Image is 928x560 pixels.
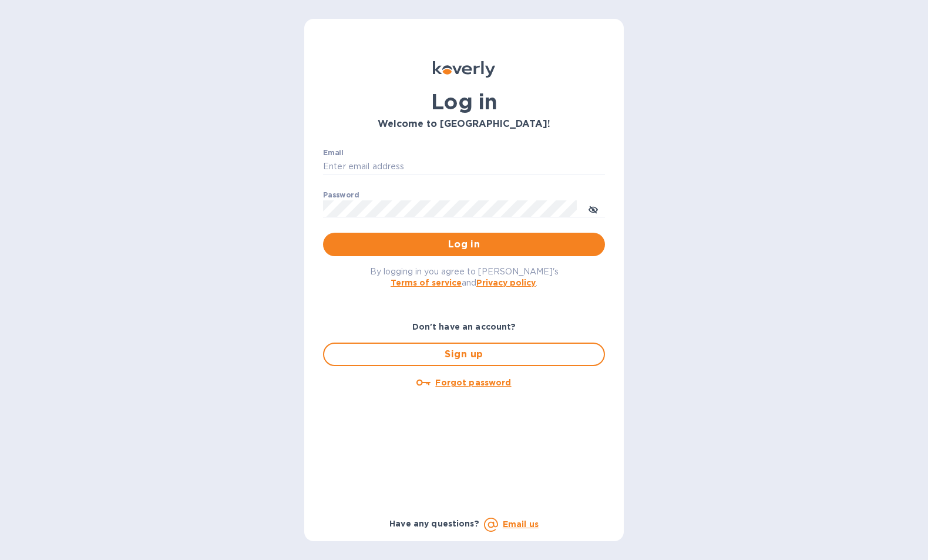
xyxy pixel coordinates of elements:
span: By logging in you agree to [PERSON_NAME]'s and . [370,267,559,287]
button: toggle password visibility [581,197,605,220]
h1: Log in [323,89,605,114]
u: Forgot password [435,378,511,387]
span: Sign up [334,347,594,361]
input: Enter email address [323,158,605,176]
b: Don't have an account? [412,322,516,331]
h3: Welcome to [GEOGRAPHIC_DATA]! [323,119,605,130]
b: Have any questions? [389,519,479,528]
button: Log in [323,233,605,256]
img: Koverly [433,61,495,78]
a: Terms of service [391,278,462,287]
a: Email us [503,519,539,529]
label: Password [323,192,359,199]
span: Log in [332,237,596,252]
button: Sign up [323,343,605,366]
a: Privacy policy [476,278,536,287]
label: Email [323,149,344,156]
